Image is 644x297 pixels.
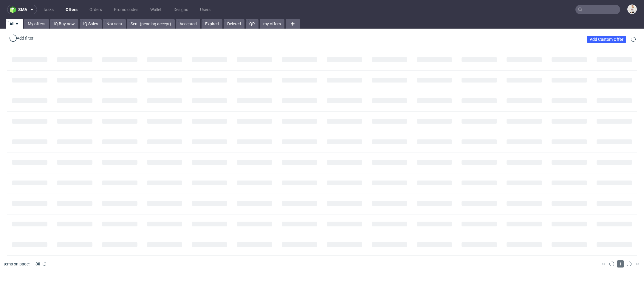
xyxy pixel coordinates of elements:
a: Expired [202,19,222,29]
a: Wallet [147,5,165,14]
span: Items on page: [2,261,30,267]
img: logo [10,6,18,13]
a: Offers [62,5,81,14]
a: Deleted [224,19,244,29]
a: Add Custom Offer [587,36,626,43]
a: Accepted [176,19,200,29]
a: Tasks [39,5,57,14]
a: my offers [260,19,284,29]
img: Mari Fok [628,5,636,13]
span: 1 [617,260,624,268]
a: Users [196,5,214,14]
div: Add filter [8,33,35,43]
a: IQ Sales [80,19,102,29]
a: Promo codes [110,5,142,14]
button: sma [7,5,37,14]
a: QR [246,19,258,29]
a: My offers [24,19,49,29]
a: Sent (pending accept) [127,19,175,29]
a: IQ Buy now [50,19,78,29]
a: Designs [170,5,192,14]
a: Orders [86,5,106,14]
a: Not sent [103,19,126,29]
div: 30 [32,260,43,268]
span: sma [18,7,27,12]
a: All [6,19,23,29]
